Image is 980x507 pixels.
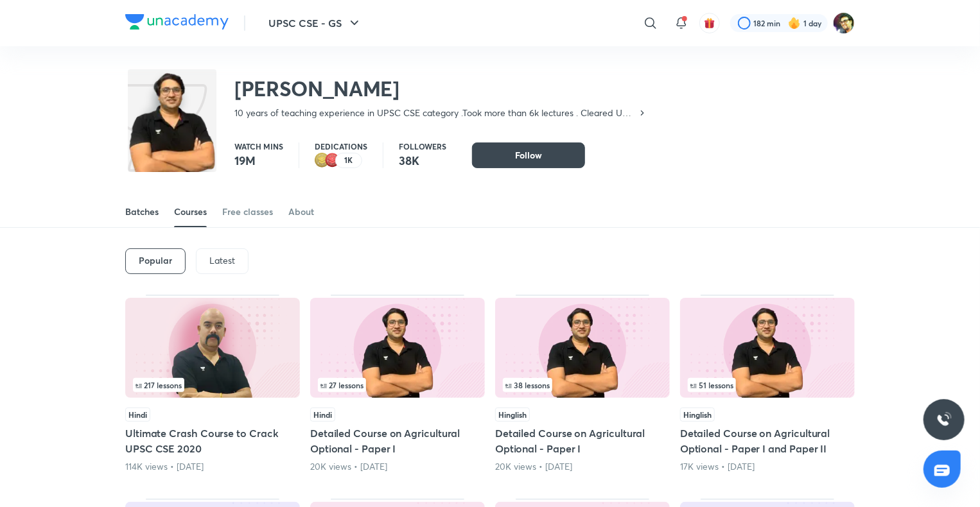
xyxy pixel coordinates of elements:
button: UPSC CSE - GS [261,10,370,36]
img: educator badge1 [325,153,340,168]
img: educator badge2 [315,153,330,168]
h5: Detailed Course on Agricultural Optional - Paper I and Paper II [680,425,855,456]
p: Dedications [315,142,367,150]
span: Hindi [310,408,335,422]
div: infosection [133,378,292,392]
div: Courses [174,205,207,218]
div: infosection [688,378,847,392]
img: Thumbnail [495,298,670,398]
img: Thumbnail [680,298,855,398]
h5: Detailed Course on Agricultural Optional - Paper I [495,425,670,456]
div: infocontainer [503,378,662,392]
span: 27 lessons [320,381,363,389]
div: 20K views • 4 years ago [310,460,485,473]
span: 38 lessons [505,381,550,389]
h6: Popular [139,255,172,266]
div: left [133,378,292,392]
div: infosection [318,378,477,392]
div: Detailed Course on Agricultural Optional - Paper I [310,295,485,473]
div: Ultimate Crash Course to Crack UPSC CSE 2020 [125,295,300,473]
a: Free classes [222,196,273,227]
img: class [128,72,216,189]
img: Thumbnail [310,298,485,398]
span: Hindi [125,408,150,422]
p: 1K [345,156,353,165]
p: Latest [209,255,235,266]
div: Batches [125,205,159,218]
div: infocontainer [318,378,477,392]
p: 19M [234,153,283,168]
div: Detailed Course on Agricultural Optional - Paper I [495,295,670,473]
a: Batches [125,196,159,227]
a: Company Logo [125,14,229,33]
p: 38K [399,153,446,168]
span: 51 lessons [690,381,733,389]
a: Courses [174,196,207,227]
div: left [318,378,477,392]
div: left [503,378,662,392]
h5: Ultimate Crash Course to Crack UPSC CSE 2020 [125,425,300,456]
p: Watch mins [234,142,283,150]
img: Thumbnail [125,298,300,398]
h5: Detailed Course on Agricultural Optional - Paper I [310,425,485,456]
h2: [PERSON_NAME] [234,76,647,101]
span: Follow [515,149,542,162]
img: avatar [704,17,715,29]
div: Free classes [222,205,273,218]
span: Hinglish [495,408,530,422]
span: 217 lessons [136,381,182,389]
div: infocontainer [133,378,292,392]
img: Mukesh Kumar Shahi [833,12,855,34]
div: About [288,205,314,218]
div: infosection [503,378,662,392]
button: Follow [472,142,585,168]
div: left [688,378,847,392]
a: About [288,196,314,227]
div: Detailed Course on Agricultural Optional - Paper I and Paper II [680,295,855,473]
img: streak [788,17,801,30]
p: 10 years of teaching experience in UPSC CSE category .Took more than 6k lectures . Cleared UGC NE... [234,107,637,119]
div: 17K views • 3 years ago [680,460,855,473]
div: 114K views • 5 years ago [125,460,300,473]
img: Company Logo [125,14,229,30]
div: 20K views • 3 years ago [495,460,670,473]
p: Followers [399,142,446,150]
button: avatar [699,13,720,33]
span: Hinglish [680,408,715,422]
div: infocontainer [688,378,847,392]
img: ttu [936,412,952,427]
